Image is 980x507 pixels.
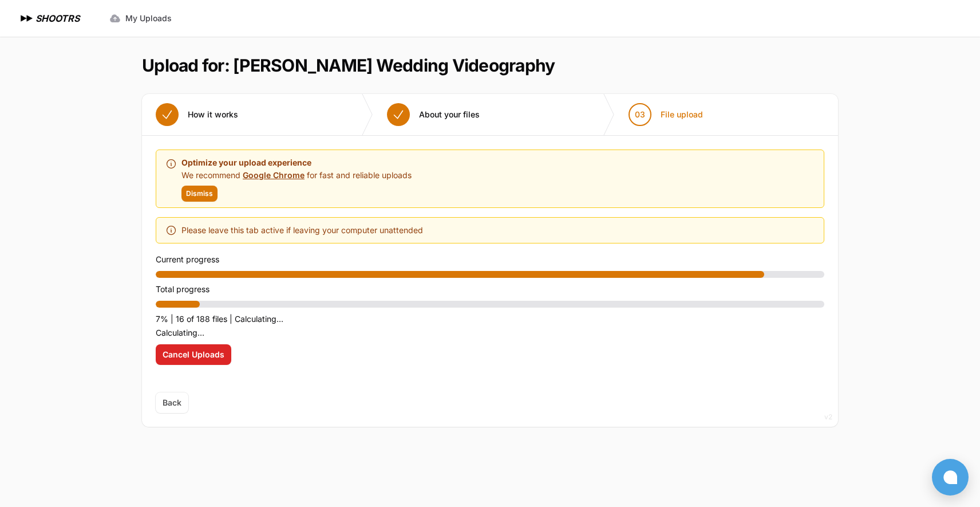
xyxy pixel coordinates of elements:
a: SHOOTRS SHOOTRS [18,11,80,25]
span: 03 [635,109,645,120]
button: Open chat window [932,459,969,496]
span: About your files [419,109,480,120]
button: How it works [142,94,252,135]
span: Cancel Uploads [163,349,224,360]
p: Optimize your upload experience [181,156,412,170]
img: SHOOTRS [18,11,35,25]
h1: Upload for: [PERSON_NAME] Wedding Videography [142,55,555,76]
button: Cancel Uploads [156,344,231,365]
button: About your files [373,94,493,135]
button: 03 File upload [615,94,717,135]
span: How it works [188,109,238,120]
p: 7% | 16 of 188 files | Calculating... [156,312,824,326]
span: Please leave this tab active if leaving your computer unattended [181,223,423,237]
a: My Uploads [102,8,179,29]
span: My Uploads [125,13,172,24]
p: Current progress [156,253,824,266]
span: Dismiss [186,189,213,198]
div: v2 [824,410,832,424]
p: Total progress [156,282,824,296]
span: File upload [661,109,703,120]
a: Google Chrome [243,170,305,180]
button: Dismiss [181,186,218,202]
h1: SHOOTRS [35,11,80,25]
p: Calculating... [156,326,824,340]
p: We recommend for fast and reliable uploads [181,170,412,181]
